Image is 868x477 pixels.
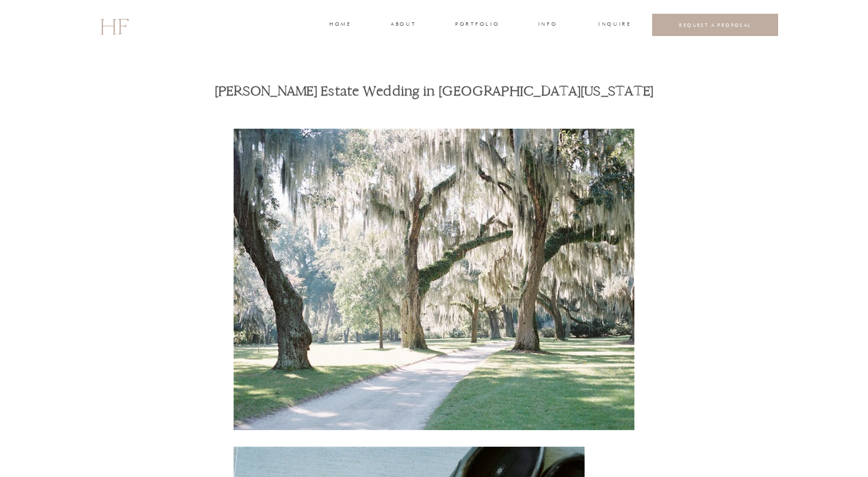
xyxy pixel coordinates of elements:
[234,129,634,430] img: Beaulieu Estate Savannah Georgia Wedding photographed by destination photographer Hannah Forsberg...
[537,20,558,30] a: INFO
[329,20,350,30] a: home
[661,22,770,28] a: REQUEST A PROPOSAL
[390,20,415,30] a: about
[598,20,629,30] a: INQUIRE
[100,9,128,42] a: HF
[194,82,674,101] h1: [PERSON_NAME] Estate Wedding in [GEOGRAPHIC_DATA][US_STATE]
[455,20,498,30] a: portfolio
